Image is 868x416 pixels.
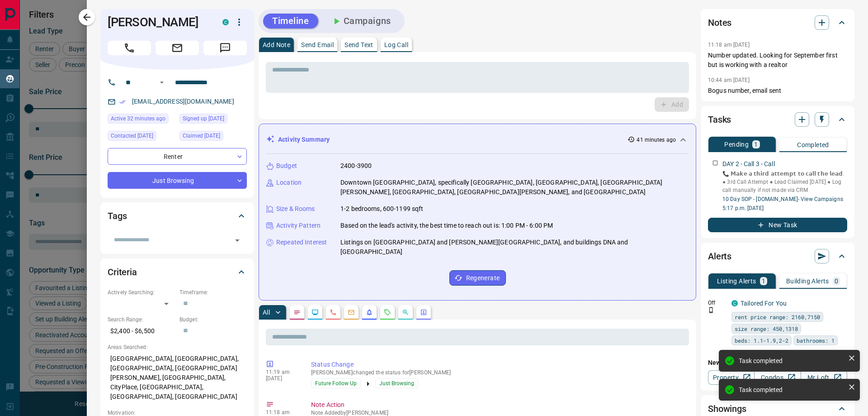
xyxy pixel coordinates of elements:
[735,312,820,321] span: rent price range: 2160,7150
[708,15,731,30] h2: Notes
[708,249,731,263] h2: Alerts
[330,309,337,316] svg: Calls
[708,299,726,307] p: Off
[708,245,847,267] div: Alerts
[276,161,297,171] p: Budget
[266,369,297,375] p: 11:19 am
[179,114,247,126] div: Fri Aug 15 2025
[384,309,391,316] svg: Requests
[222,19,229,25] div: condos.ca
[183,114,224,123] span: Signed up [DATE]
[108,261,247,283] div: Criteria
[449,270,506,286] button: Regenerate
[786,278,829,284] p: Building Alerts
[735,324,798,333] span: size range: 450,1318
[108,343,247,351] p: Areas Searched:
[739,386,844,393] div: Task completed
[108,15,209,29] h1: [PERSON_NAME]
[108,205,247,227] div: Tags
[322,14,400,29] button: Campaigns
[708,112,731,127] h2: Tasks
[379,379,414,388] span: Just Browsing
[301,42,334,48] p: Send Email
[276,178,302,187] p: Location
[340,221,553,230] p: Based on the lead's activity, the best time to reach out is: 1:00 PM - 6:00 PM
[108,288,175,296] p: Actively Searching:
[637,136,676,144] p: 41 minutes ago
[108,324,175,339] p: $2,400 - $6,500
[722,196,843,202] a: 10 Day SOP - [DOMAIN_NAME]- View Campaigns
[708,402,746,416] h2: Showings
[724,141,749,148] p: Pending
[111,114,165,123] span: Active 32 minutes ago
[735,336,788,345] span: beds: 1.1-1.9,2-2
[203,41,247,55] span: Message
[708,218,847,232] button: New Task
[108,172,247,189] div: Just Browsing
[263,42,290,48] p: Add Note
[739,357,844,364] div: Task completed
[741,300,787,307] a: Tailored For You
[119,99,126,105] svg: Email Verified
[340,204,424,214] p: 1-2 bedrooms, 600-1199 sqft
[340,178,689,197] p: Downtown [GEOGRAPHIC_DATA], specifically [GEOGRAPHIC_DATA], [GEOGRAPHIC_DATA], [GEOGRAPHIC_DATA][...
[266,375,297,382] p: [DATE]
[708,358,847,368] p: New Alert:
[276,238,327,247] p: Repeated Interest
[311,400,685,410] p: Note Action
[708,12,847,33] div: Notes
[263,309,270,316] p: All
[266,131,689,148] div: Activity Summary41 minutes ago
[722,204,847,212] p: 5:17 p.m. [DATE]
[420,309,427,316] svg: Agent Actions
[315,379,357,388] span: Future Follow Up
[340,161,372,171] p: 2400-3900
[156,77,167,88] button: Open
[384,42,408,48] p: Log Call
[366,309,373,316] svg: Listing Alerts
[108,41,151,55] span: Call
[708,42,750,48] p: 11:18 am [DATE]
[183,131,220,140] span: Claimed [DATE]
[108,265,137,279] h2: Criteria
[179,288,247,296] p: Timeframe:
[179,316,247,324] p: Budget:
[348,309,355,316] svg: Emails
[132,98,234,105] a: [EMAIL_ADDRESS][DOMAIN_NAME]
[717,278,756,284] p: Listing Alerts
[108,209,127,223] h2: Tags
[708,109,847,130] div: Tasks
[708,77,750,83] p: 10:44 am [DATE]
[708,86,847,96] p: Bogus number, email sent
[108,114,175,126] div: Mon Aug 18 2025
[179,131,247,143] div: Fri Aug 15 2025
[722,159,775,169] p: DAY 2 - Call 3 - Call
[156,41,199,55] span: Email
[340,238,689,257] p: Listings on [GEOGRAPHIC_DATA] and [PERSON_NAME][GEOGRAPHIC_DATA], and buildings DNA and [GEOGRAPH...
[754,141,758,148] p: 1
[263,14,318,29] button: Timeline
[402,309,409,316] svg: Opportunities
[708,307,714,313] svg: Push Notification Only
[108,316,175,324] p: Search Range:
[266,409,297,416] p: 11:18 am
[731,300,738,306] div: condos.ca
[311,309,319,316] svg: Lead Browsing Activity
[344,42,373,48] p: Send Text
[108,131,175,143] div: Fri Aug 15 2025
[311,410,685,416] p: Note Added by [PERSON_NAME]
[311,360,685,369] p: Status Change
[108,148,247,165] div: Renter
[293,309,301,316] svg: Notes
[722,170,847,194] p: 📞 𝗠𝗮𝗸𝗲 𝗮 𝘁𝗵𝗶𝗿𝗱 𝗮𝘁𝘁𝗲𝗺𝗽𝘁 𝘁𝗼 𝗰𝗮𝗹𝗹 𝘁𝗵𝗲 𝗹𝗲𝗮𝗱. ● 3rd Call Attempt ● Lead Claimed [DATE] ● Log call manu...
[835,278,838,284] p: 0
[708,51,847,70] p: Number updated. Looking for September first but is working with a realtor
[762,278,765,284] p: 1
[708,370,755,385] a: Property
[278,135,330,144] p: Activity Summary
[231,234,244,247] button: Open
[797,336,835,345] span: bathrooms: 1
[797,142,829,148] p: Completed
[311,369,685,376] p: [PERSON_NAME] changed the status for [PERSON_NAME]
[108,351,247,404] p: [GEOGRAPHIC_DATA], [GEOGRAPHIC_DATA], [GEOGRAPHIC_DATA], [GEOGRAPHIC_DATA][PERSON_NAME], [GEOGRAP...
